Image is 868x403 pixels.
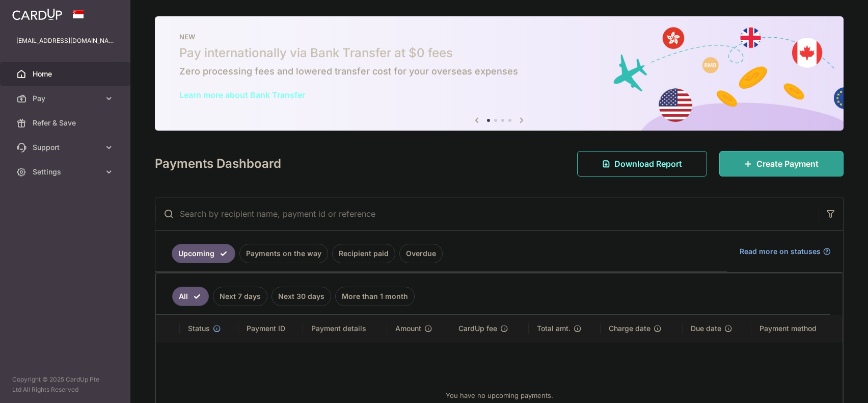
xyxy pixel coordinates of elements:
span: CardUp fee [458,323,497,334]
h6: Zero processing fees and lowered transfer cost for your overseas expenses [179,65,819,78]
input: Search by recipient name, payment id or reference [155,197,819,230]
p: NEW [179,33,819,41]
span: Settings [33,167,100,177]
a: Learn more about Bank Transfer [179,90,305,100]
h5: Pay internationally via Bank Transfer at $0 fees [179,45,819,61]
span: Create Payment [756,158,819,170]
th: Payment ID [238,315,303,342]
span: Total amt. [537,323,571,334]
a: Overdue [399,244,443,263]
span: Status [188,323,210,334]
span: Home [33,69,100,79]
span: Charge date [609,323,650,334]
a: All [172,287,209,306]
span: Support [33,142,100,153]
a: Download Report [577,151,707,177]
img: Bank transfer banner [155,16,844,131]
h4: Payments Dashboard [155,155,281,173]
p: [EMAIL_ADDRESS][DOMAIN_NAME] [16,36,114,46]
th: Payment details [303,315,387,342]
a: Recipient paid [332,244,395,263]
span: Amount [395,323,421,334]
a: More than 1 month [335,287,415,306]
a: Read more on statuses [740,246,831,257]
span: Pay [33,93,100,104]
a: Next 30 days [272,287,331,306]
a: Upcoming [172,244,235,263]
a: Next 7 days [213,287,267,306]
span: Download Report [614,158,682,170]
a: Payments on the way [239,244,328,263]
span: Refer & Save [33,118,100,128]
a: Create Payment [719,151,844,177]
span: Read more on statuses [740,246,821,257]
th: Payment method [751,315,843,342]
span: Due date [691,323,721,334]
img: CardUp [12,8,62,20]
